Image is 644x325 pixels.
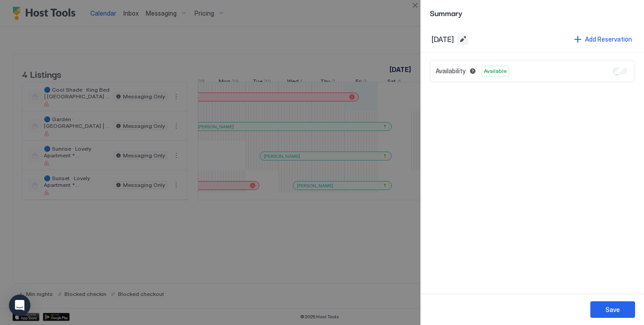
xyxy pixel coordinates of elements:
[432,35,454,44] span: [DATE]
[585,34,632,44] div: Add Reservation
[430,7,635,18] span: Summary
[590,301,635,318] button: Save
[458,34,468,45] button: Edit date range
[467,66,478,76] button: Blocked dates override all pricing rules and remain unavailable until manually unblocked
[436,67,466,75] span: Availability
[606,305,620,314] div: Save
[573,33,633,45] button: Add Reservation
[484,67,507,75] span: Available
[9,295,30,316] div: Open Intercom Messenger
